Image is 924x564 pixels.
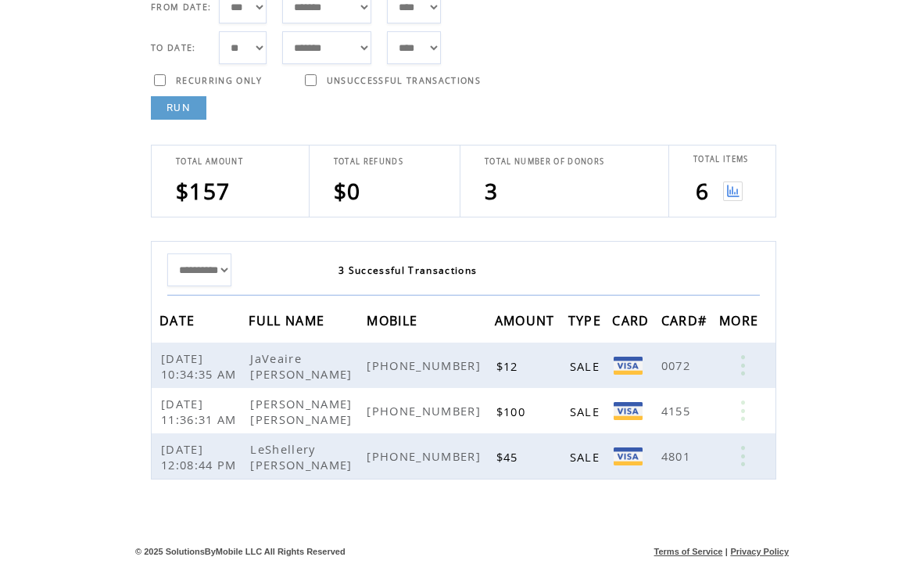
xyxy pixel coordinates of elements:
[495,308,559,337] span: AMOUNT
[485,176,498,206] span: 3
[723,181,743,201] img: View graph
[614,402,643,420] img: Visa
[496,449,522,465] span: $45
[719,308,762,337] span: MORE
[249,308,328,337] span: FULL NAME
[159,308,199,337] span: DATE
[249,315,328,325] a: FULL NAME
[135,547,346,556] span: © 2025 SolutionsByMobile LLC All Rights Reserved
[612,308,653,337] span: CARD
[496,404,529,419] span: $100
[151,96,206,120] a: RUN
[327,75,481,86] span: UNSUCCESSFUL TRANSACTIONS
[161,350,241,382] span: [DATE] 10:34:35 AM
[661,448,694,464] span: 4801
[250,441,356,472] span: LeShellery [PERSON_NAME]
[250,350,356,382] span: JaVeaire [PERSON_NAME]
[661,308,711,337] span: CARD#
[367,357,485,373] span: [PHONE_NUMBER]
[661,357,694,373] span: 0072
[176,176,230,206] span: $157
[614,447,643,465] img: VISA
[338,264,477,277] span: 3 Successful Transactions
[612,315,653,325] a: CARD
[661,403,694,419] span: 4155
[568,315,605,325] a: TYPE
[725,547,728,556] span: |
[568,308,605,337] span: TYPE
[570,404,603,419] span: SALE
[570,358,603,374] span: SALE
[654,547,723,556] a: Terms of Service
[176,156,243,167] span: TOTAL AMOUNT
[570,449,603,465] span: SALE
[334,176,361,206] span: $0
[161,441,241,472] span: [DATE] 12:08:44 PM
[151,2,211,13] span: FROM DATE:
[161,396,241,427] span: [DATE] 11:36:31 AM
[496,358,522,374] span: $12
[151,42,196,53] span: TO DATE:
[495,315,559,325] a: AMOUNT
[730,547,789,556] a: Privacy Policy
[250,396,356,427] span: [PERSON_NAME] [PERSON_NAME]
[367,403,485,419] span: [PHONE_NUMBER]
[176,75,263,86] span: RECURRING ONLY
[661,315,711,325] a: CARD#
[367,315,421,325] a: MOBILE
[693,154,749,164] span: TOTAL ITEMS
[334,156,403,167] span: TOTAL REFUNDS
[367,448,485,464] span: [PHONE_NUMBER]
[485,156,604,167] span: TOTAL NUMBER OF DONORS
[367,308,421,337] span: MOBILE
[159,315,199,325] a: DATE
[614,357,643,375] img: VISA
[696,176,709,206] span: 6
